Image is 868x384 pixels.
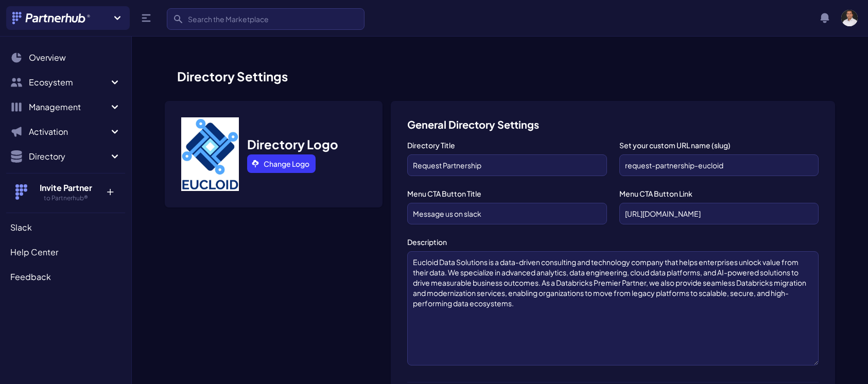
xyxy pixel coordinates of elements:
button: Activation [6,121,125,142]
input: partnerhub.app/register [619,203,819,224]
span: Feedback [10,271,51,283]
input: Search the Marketplace [167,8,364,30]
h1: Directory Settings [165,68,835,84]
button: Invite Partner to Partnerhub® + [6,173,125,211]
h3: General Directory Settings [407,117,819,132]
span: Overview [29,51,66,64]
button: Directory [6,146,125,167]
h5: to Partnerhub® [32,194,99,202]
input: Join Us [407,203,606,224]
button: Ecosystem [6,72,125,93]
label: Set your custom URL name (slug) [619,140,819,150]
span: Help Center [10,246,58,258]
img: Partnerhub® Logo [12,12,91,24]
label: Description [407,237,819,247]
input: Partnerhub® Directory [407,154,606,176]
a: Help Center [6,242,125,263]
span: Activation [29,126,109,138]
img: Jese picture [181,117,239,191]
span: Management [29,101,109,113]
input: partnerhub-partners [619,154,819,176]
span: Ecosystem [29,76,109,89]
img: user photo [841,10,858,26]
span: Directory [29,150,109,163]
span: Slack [10,221,32,234]
button: Management [6,97,125,117]
a: Feedback [6,267,125,287]
a: Slack [6,217,125,238]
p: + [99,182,121,198]
h3: Directory Logo [247,136,338,152]
a: Change Logo [247,154,316,173]
label: Menu CTA Button Title [407,188,606,199]
textarea: Eucloid Data Solutions is a data-driven consulting and technology company that helps enterprises ... [407,251,819,365]
a: Overview [6,47,125,68]
label: Directory Title [407,140,606,150]
label: Menu CTA Button Link [619,188,819,199]
h4: Invite Partner [32,182,99,194]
